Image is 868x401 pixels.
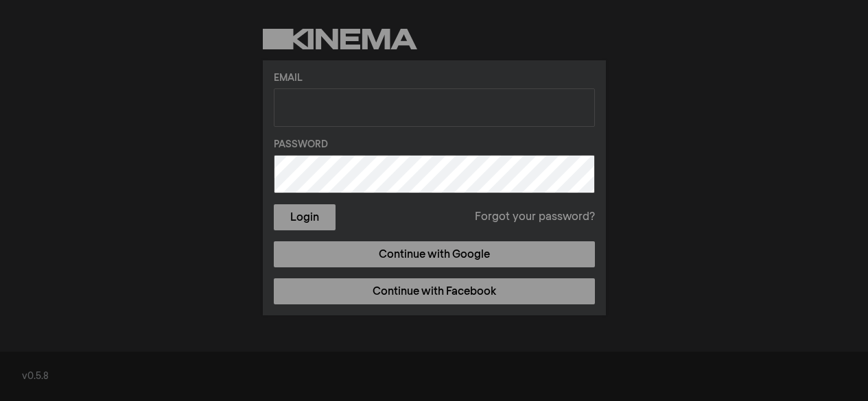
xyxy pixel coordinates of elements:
[22,369,846,384] div: v0.5.8
[274,138,595,152] label: Password
[475,209,595,226] a: Forgot your password?
[274,278,595,304] a: Continue with Facebook
[274,71,595,86] label: Email
[274,241,595,267] a: Continue with Google
[274,204,336,230] button: Login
